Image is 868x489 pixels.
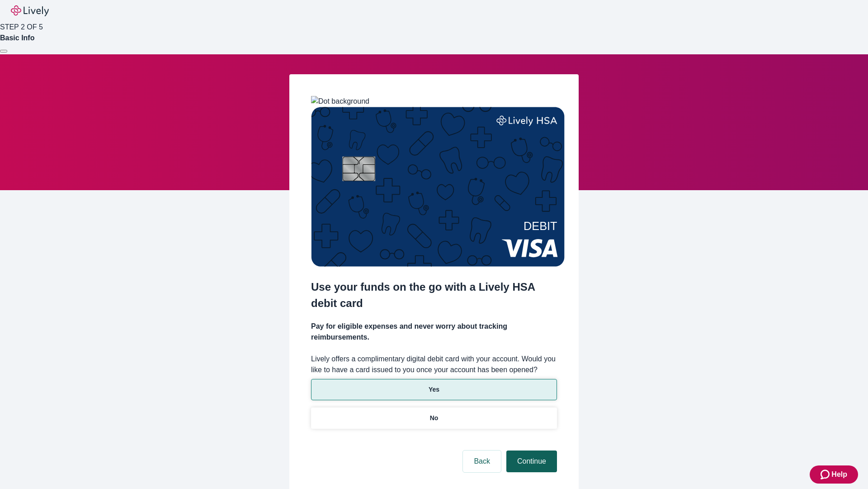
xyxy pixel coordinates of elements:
[311,407,557,429] button: No
[311,379,557,400] button: Yes
[311,354,557,375] label: Lively offers a complimentary digital debit card with your account. Would you like to have a card...
[831,469,847,480] span: Help
[506,451,557,472] button: Continue
[11,5,49,16] img: Lively
[430,413,439,423] p: No
[311,321,557,343] h4: Pay for eligible expenses and never worry about tracking reimbursements.
[810,465,858,484] button: Zendesk support iconHelp
[311,279,557,312] h2: Use your funds on the go with a Lively HSA debit card
[311,96,369,107] img: Dot background
[821,469,831,480] svg: Zendesk support icon
[463,451,501,472] button: Back
[311,107,565,267] img: Debit card
[429,385,439,394] p: Yes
